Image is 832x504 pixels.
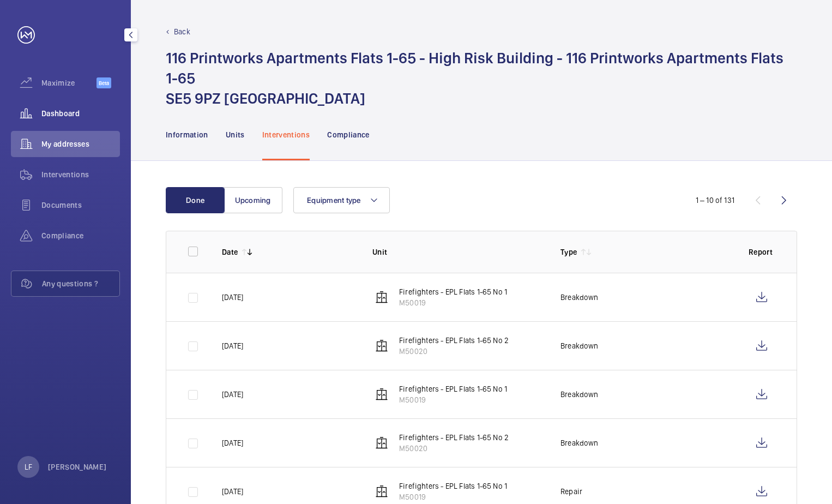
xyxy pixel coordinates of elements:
img: elevator.svg [375,485,388,498]
img: elevator.svg [375,388,388,401]
span: Interventions [41,169,120,180]
p: Report [749,247,775,257]
p: [DATE] [222,340,243,351]
p: [DATE] [222,389,243,400]
button: Upcoming [224,187,282,213]
span: Documents [41,200,120,211]
p: Back [174,26,190,37]
p: Unit [372,247,543,257]
img: elevator.svg [375,436,388,449]
p: M50019 [399,394,507,405]
p: Breakdown [560,389,599,400]
p: Breakdown [560,437,599,448]
span: Dashboard [41,108,120,119]
p: M50020 [399,443,509,454]
p: Date [222,247,238,257]
img: elevator.svg [375,291,388,304]
button: Done [166,187,225,213]
p: Units [226,129,245,140]
span: My addresses [41,139,120,149]
span: Beta [97,77,111,88]
p: Firefighters - EPL Flats 1-65 No 1 [399,481,507,491]
p: Breakdown [560,292,599,303]
span: Equipment type [307,196,361,205]
p: Type [560,247,577,257]
button: Equipment type [293,187,390,213]
p: Firefighters - EPL Flats 1-65 No 2 [399,335,509,346]
p: Interventions [262,129,310,140]
p: [DATE] [222,486,243,497]
p: Breakdown [560,340,599,351]
span: Any questions ? [42,278,119,289]
img: elevator.svg [375,339,388,352]
h1: 116 Printworks Apartments Flats 1-65 - High Risk Building - 116 Printworks Apartments Flats 1-65 ... [166,48,797,109]
p: M50019 [399,297,507,308]
p: [DATE] [222,437,243,448]
p: [DATE] [222,292,243,303]
p: Firefighters - EPL Flats 1-65 No 1 [399,286,507,297]
p: Firefighters - EPL Flats 1-65 No 1 [399,383,507,394]
p: M50019 [399,491,507,502]
span: Maximize [41,77,97,88]
p: Repair [560,486,582,497]
p: Firefighters - EPL Flats 1-65 No 2 [399,432,509,443]
p: M50020 [399,346,509,357]
div: 1 – 10 of 131 [696,195,734,206]
p: Compliance [327,129,370,140]
p: [PERSON_NAME] [48,461,107,472]
p: LF [25,461,32,472]
span: Compliance [41,230,120,241]
p: Information [166,129,208,140]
